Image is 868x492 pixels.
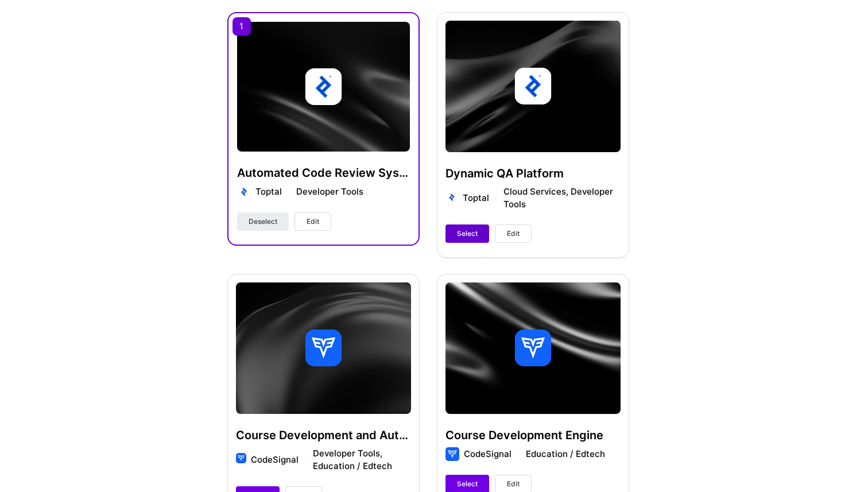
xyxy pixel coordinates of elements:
span: Edit [307,216,319,227]
button: Select [445,224,489,243]
h4: Automated Code Review System [237,165,410,180]
span: Select [457,479,478,489]
button: Deselect [237,212,289,231]
span: Deselect [249,216,277,227]
span: Select [457,228,478,239]
img: Company logo [237,185,251,199]
img: cover [237,22,410,152]
div: Toptal Developer Tools [255,185,363,198]
span: Edit [507,479,520,489]
span: Edit [507,228,520,239]
button: Edit [495,224,532,243]
img: Company logo [305,68,342,105]
img: divider [288,192,290,192]
button: Edit [294,212,331,231]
